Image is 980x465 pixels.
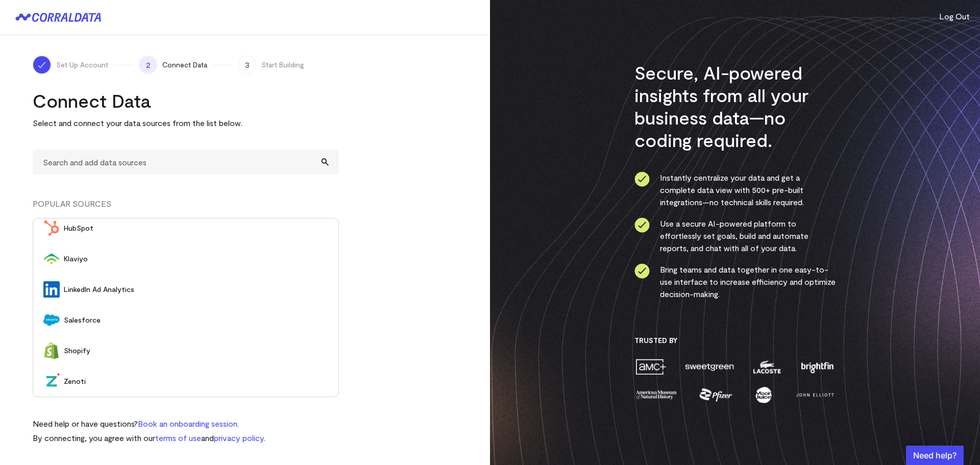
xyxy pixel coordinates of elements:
img: amnh-5afada46.png [634,386,678,404]
span: Start Building [261,60,304,70]
li: Instantly centralize your data and get a complete data view with 500+ pre-built integrations—no t... [634,172,836,208]
li: Use a secure AI-powered platform to effortlessly set goals, build and automate reports, and chat ... [634,217,836,254]
p: Need help or have questions? [33,418,265,430]
img: brightfin-a251e171.png [799,358,836,376]
h3: Trusted By [634,336,836,345]
a: terms of use [155,433,201,443]
img: Shopify [43,342,60,359]
input: Search and add data sources [33,150,339,175]
span: LinkedIn Ad Analytics [64,284,328,295]
img: HubSpot [43,220,60,236]
a: Book an onboarding session. [138,419,239,428]
li: Bring teams and data together in one easy-to-use interface to increase efficiency and optimize de... [634,263,836,300]
span: Set Up Account [56,60,108,70]
p: Select and connect your data sources from the list below. [33,117,339,129]
img: moon-juice-c312e729.png [753,386,774,404]
h2: Connect Data [33,89,339,112]
span: Zenoti [64,376,328,386]
img: Zenoti [43,373,60,389]
span: 3 [238,56,256,74]
img: john-elliott-25751c40.png [794,386,836,404]
img: pfizer-e137f5fc.png [698,386,733,404]
img: lacoste-7a6b0538.png [752,358,782,376]
h3: Secure, AI-powered insights from all your business data—no coding required. [634,61,836,151]
button: Log Out [939,10,970,22]
a: privacy policy. [214,433,265,443]
img: Salesforce [43,312,60,328]
span: 2 [139,56,157,74]
span: Shopify [64,346,328,356]
div: POPULAR SOURCES [33,198,339,218]
img: ico-check-circle-4b19435c.svg [634,263,650,279]
img: ico-check-circle-4b19435c.svg [634,217,650,233]
img: Klaviyo [43,251,60,267]
span: Salesforce [64,315,328,325]
span: Klaviyo [64,254,328,264]
img: amc-0b11a8f1.png [634,358,667,376]
span: Connect Data [162,60,207,70]
p: By connecting, you agree with our and [33,432,265,444]
img: ico-check-circle-4b19435c.svg [634,172,650,187]
img: ico-check-white-5ff98cb1.svg [37,60,47,70]
img: LinkedIn Ad Analytics [43,281,60,298]
img: sweetgreen-1d1fb32c.png [684,358,735,376]
span: HubSpot [64,223,328,233]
